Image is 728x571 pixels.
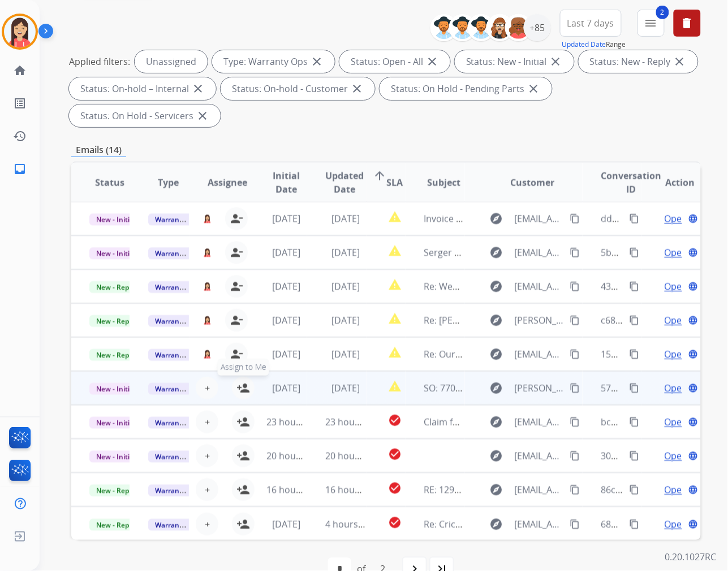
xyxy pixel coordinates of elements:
[196,444,218,467] button: +
[148,315,206,327] span: Warranty Ops
[69,55,130,68] p: Applied filters:
[656,6,669,19] span: 2
[688,417,699,427] mat-icon: language
[148,451,206,463] span: Warranty Ops
[388,413,402,427] mat-icon: check_circle
[325,169,364,196] span: Updated Date
[388,516,402,529] mat-icon: check_circle
[89,213,142,225] span: New - Initial
[688,349,699,359] mat-icon: language
[148,281,206,293] span: Warranty Ops
[266,169,307,196] span: Initial Date
[158,176,179,189] span: Type
[273,382,301,394] span: [DATE]
[388,447,402,461] mat-icon: check_circle
[570,213,580,224] mat-icon: content_copy
[13,97,27,110] mat-icon: list_alt
[570,519,580,529] mat-icon: content_copy
[350,82,364,95] mat-icon: close
[665,517,688,531] span: Open
[89,349,141,361] span: New - Reply
[515,313,565,327] span: [PERSON_NAME][EMAIL_ADDRESS][PERSON_NAME][DOMAIN_NAME]
[325,416,381,428] span: 23 hours ago
[230,246,243,259] mat-icon: person_remove
[325,518,376,530] span: 4 hours ago
[89,281,141,293] span: New - Reply
[630,247,640,258] mat-icon: content_copy
[232,377,255,399] button: Assign to Me
[527,82,541,95] mat-icon: close
[630,315,640,325] mat-icon: content_copy
[339,50,450,73] div: Status: Open - All
[630,519,640,529] mat-icon: content_copy
[560,10,622,37] button: Last 7 days
[236,483,250,496] mat-icon: person_add
[630,213,640,224] mat-icon: content_copy
[688,247,699,258] mat-icon: language
[331,246,360,259] span: [DATE]
[221,77,375,100] div: Status: On-hold - Customer
[601,169,661,196] span: Conversation ID
[89,383,142,395] span: New - Initial
[490,381,503,395] mat-icon: explore
[424,416,572,428] span: Claim for seam separation on sofa.
[89,451,142,463] span: New - Initial
[549,55,563,68] mat-icon: close
[688,485,699,495] mat-icon: language
[630,383,640,393] mat-icon: content_copy
[266,416,322,428] span: 23 hours ago
[688,383,699,393] mat-icon: language
[630,451,640,461] mat-icon: content_copy
[218,359,269,376] span: Assign to Me
[570,485,580,495] mat-icon: content_copy
[673,55,687,68] mat-icon: close
[515,517,565,531] span: [EMAIL_ADDRESS][DOMAIN_NAME]
[490,212,503,225] mat-icon: explore
[203,214,212,223] img: agent-avatar
[490,483,503,496] mat-icon: explore
[273,348,301,360] span: [DATE]
[273,246,301,259] span: [DATE]
[196,513,218,535] button: +
[425,55,439,68] mat-icon: close
[515,280,565,293] span: [EMAIL_ADDRESS][DOMAIN_NAME]
[148,349,206,361] span: Warranty Ops
[388,346,402,359] mat-icon: report_problem
[388,210,402,224] mat-icon: report_problem
[212,50,335,73] div: Type: Warranty Ops
[13,129,27,143] mat-icon: history
[148,417,206,429] span: Warranty Ops
[424,382,530,394] span: SO: 77025228A02-002095
[424,314,637,326] span: Re: [PERSON_NAME] - Mattress Firm Guest Receipt
[510,176,554,189] span: Customer
[524,14,551,41] div: +85
[388,278,402,291] mat-icon: report_problem
[688,451,699,461] mat-icon: language
[236,449,250,463] mat-icon: person_add
[89,485,141,496] span: New - Reply
[490,313,503,327] mat-icon: explore
[562,40,626,49] span: Range
[455,50,574,73] div: Status: New - Initial
[388,312,402,325] mat-icon: report_problem
[570,349,580,359] mat-icon: content_copy
[386,176,403,189] span: SLA
[570,417,580,427] mat-icon: content_copy
[630,485,640,495] mat-icon: content_copy
[13,162,27,176] mat-icon: inbox
[637,10,665,37] button: 2
[570,451,580,461] mat-icon: content_copy
[688,519,699,529] mat-icon: language
[665,280,688,293] span: Open
[570,281,580,291] mat-icon: content_copy
[196,478,218,501] button: +
[266,450,322,462] span: 20 hours ago
[373,169,386,182] mat-icon: arrow_upward
[424,483,567,496] span: RE: 1298422085 - [PERSON_NAME]
[191,82,205,95] mat-icon: close
[203,350,212,359] img: agent-avatar
[388,481,402,495] mat-icon: check_circle
[490,517,503,531] mat-icon: explore
[135,50,208,73] div: Unassigned
[236,517,250,531] mat-icon: person_add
